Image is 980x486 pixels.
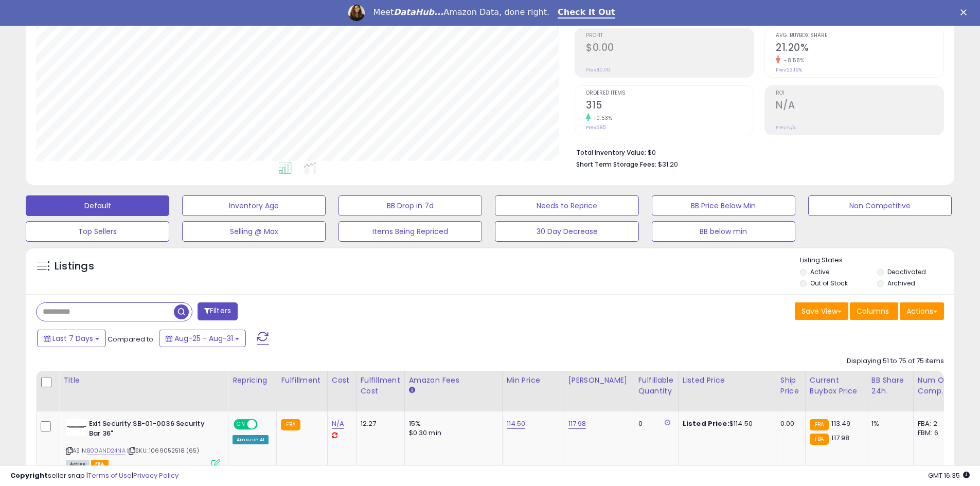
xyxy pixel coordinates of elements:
[332,419,344,429] a: N/A
[281,419,300,430] small: FBA
[638,419,670,428] div: 0
[409,386,415,395] small: Amazon Fees.
[159,330,246,347] button: Aug-25 - Aug-31
[182,195,326,216] button: Inventory Age
[776,91,943,96] span: ROI
[568,375,630,386] div: [PERSON_NAME]
[108,334,155,344] span: Compared to:
[918,419,952,428] div: FBA: 2
[66,419,220,467] div: ASIN:
[52,333,93,344] span: Last 7 Days
[810,434,829,445] small: FBA
[66,419,86,436] img: 31rFOBQXO7L._SL40_.jpg
[887,279,915,287] label: Archived
[233,375,272,386] div: Repricing
[26,221,169,242] button: Top Sellers
[658,159,678,169] span: $31.20
[558,7,615,19] a: Check It Out
[576,146,936,158] li: $0
[133,471,179,480] a: Privacy Policy
[348,5,365,21] img: Profile image for Georgie
[928,471,970,480] span: 2025-09-8 16:35 GMT
[918,428,952,438] div: FBM: 6
[55,259,94,274] h5: Listings
[37,330,106,347] button: Last 7 Days
[10,471,179,481] div: seller snap | |
[332,375,352,386] div: Cost
[127,446,200,455] span: | SKU: 1069052518 (65)
[361,375,400,397] div: Fulfillment Cost
[808,195,952,216] button: Non Competitive
[638,375,674,397] div: Fulfillable Quantity
[409,419,494,428] div: 15%
[338,221,482,242] button: Items Being Repriced
[960,9,971,15] div: Close
[795,302,848,320] button: Save View
[652,195,795,216] button: BB Price Below Min
[235,420,247,429] span: ON
[89,419,214,441] b: Exit Security SB-01-0036 Security Bar 36"
[409,428,494,438] div: $0.30 min
[507,375,560,386] div: Min Price
[871,419,905,428] div: 1%
[495,221,638,242] button: 30 Day Decrease
[586,99,754,113] h2: 315
[88,471,132,480] a: Terms of Use
[10,471,48,480] strong: Copyright
[361,419,397,428] div: 12.27
[338,195,482,216] button: BB Drop in 7d
[780,375,801,397] div: Ship Price
[831,419,850,428] span: 113.49
[233,435,269,444] div: Amazon AI
[810,279,848,287] label: Out of Stock
[586,91,754,96] span: Ordered Items
[776,99,943,113] h2: N/A
[586,33,754,39] span: Profit
[850,302,898,320] button: Columns
[198,302,238,320] button: Filters
[780,419,797,428] div: 0.00
[256,420,273,429] span: OFF
[409,375,498,386] div: Amazon Fees
[683,375,772,386] div: Listed Price
[591,114,612,122] small: 10.53%
[776,67,802,73] small: Prev: 23.19%
[652,221,795,242] button: BB below min
[780,57,804,64] small: -8.58%
[576,160,656,169] b: Short Term Storage Fees:
[586,42,754,56] h2: $0.00
[586,67,610,73] small: Prev: $0.00
[776,124,796,131] small: Prev: N/A
[174,333,233,344] span: Aug-25 - Aug-31
[900,302,944,320] button: Actions
[576,148,646,157] b: Total Inventory Value:
[810,419,829,430] small: FBA
[810,267,829,276] label: Active
[586,124,605,131] small: Prev: 285
[87,446,126,455] a: B00AND24NA
[871,375,909,397] div: BB Share 24h.
[800,256,954,265] p: Listing States:
[26,195,169,216] button: Default
[281,375,323,386] div: Fulfillment
[776,33,943,39] span: Avg. Buybox Share
[568,419,586,429] a: 117.98
[507,419,526,429] a: 114.50
[857,306,889,316] span: Columns
[831,433,849,443] span: 117.98
[847,356,944,366] div: Displaying 51 to 75 of 75 items
[776,42,943,56] h2: 21.20%
[182,221,326,242] button: Selling @ Max
[918,375,955,397] div: Num of Comp.
[683,419,768,428] div: $114.50
[394,7,443,17] i: DataHub...
[887,267,926,276] label: Deactivated
[63,375,224,386] div: Title
[683,419,729,428] b: Listed Price:
[373,7,549,17] div: Meet Amazon Data, done right.
[810,375,863,397] div: Current Buybox Price
[495,195,638,216] button: Needs to Reprice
